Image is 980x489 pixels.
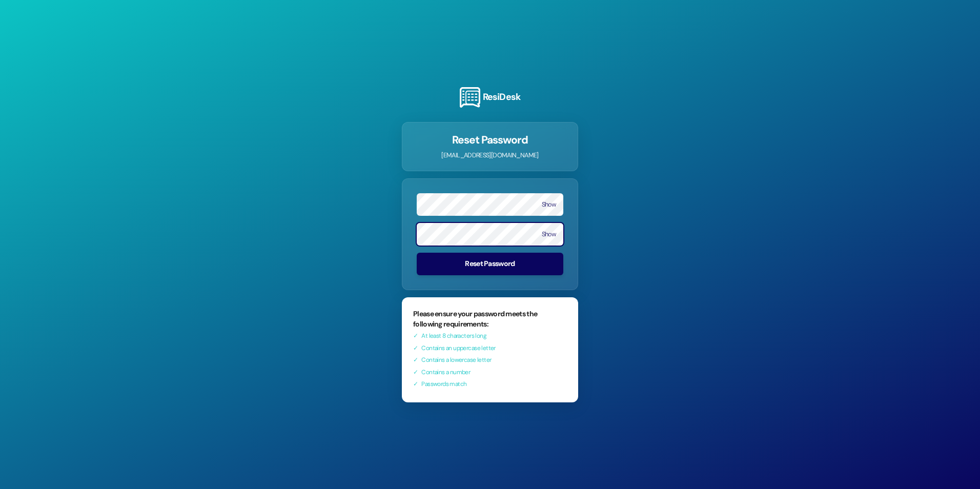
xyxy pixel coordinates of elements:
button: Reset Password [417,253,563,275]
h1: Reset Password [413,133,567,147]
div: Contains a lowercase letter [413,355,567,365]
b: Please ensure your password meets the following requirements: [413,309,537,329]
p: [EMAIL_ADDRESS][DOMAIN_NAME] [413,151,567,160]
div: Contains a number [413,367,567,377]
h3: ResiDesk [483,91,520,103]
button: Show [542,230,556,237]
div: Contains an uppercase letter [413,343,567,353]
div: Passwords match [413,379,567,389]
button: Show [542,200,556,208]
img: ResiDesk Logo [460,87,480,108]
div: At least 8 characters long [413,331,567,341]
